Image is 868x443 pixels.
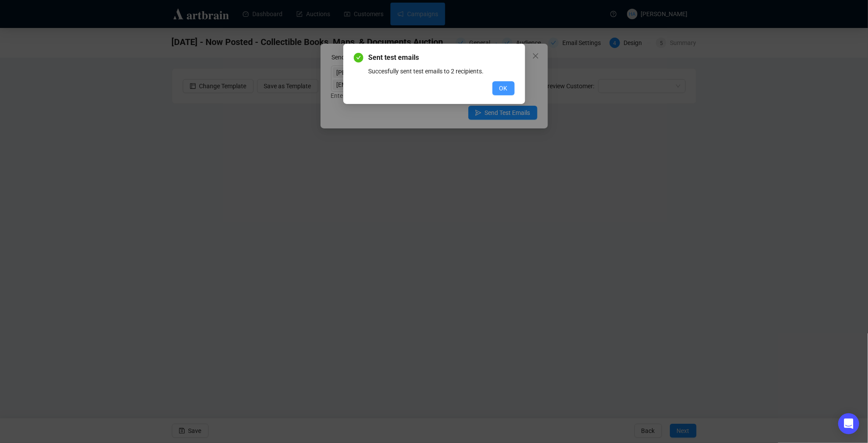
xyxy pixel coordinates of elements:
[369,52,515,63] span: Sent test emails
[369,66,515,76] div: Succesfully sent test emails to 2 recipients.
[354,53,363,62] span: check-circle
[492,81,515,95] button: OK
[838,413,859,434] div: Open Intercom Messenger
[499,83,508,93] span: OK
